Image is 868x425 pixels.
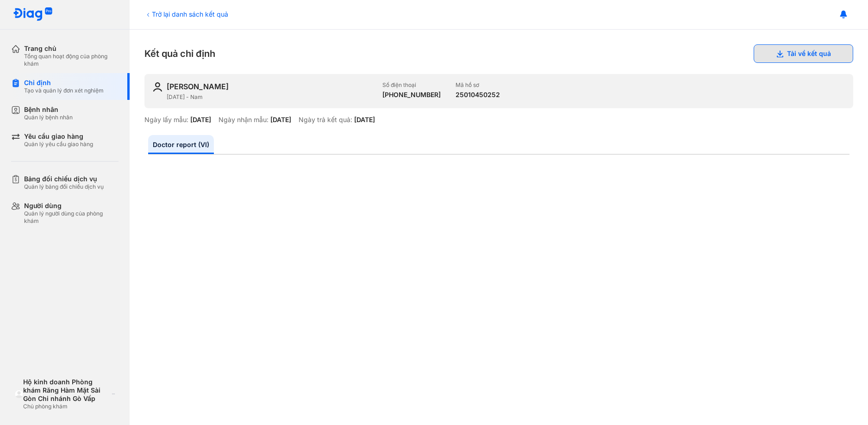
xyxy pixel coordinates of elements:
[24,141,93,148] div: Quản lý yêu cầu giao hàng
[456,91,500,99] div: 25010450252
[382,81,441,89] div: Số điện thoại
[24,87,104,94] div: Tạo và quản lý đơn xét nghiệm
[24,175,104,183] div: Bảng đối chiếu dịch vụ
[148,135,214,154] a: Doctor report (VI)
[152,81,163,92] img: user-icon
[24,202,119,210] div: Người dùng
[456,81,500,89] div: Mã hồ sơ
[24,53,119,68] div: Tổng quan hoạt động của phòng khám
[23,378,108,403] div: Hộ kinh doanh Phòng khám Răng Hàm Mặt Sài Gòn Chi nhánh Gò Vấp
[144,116,188,124] div: Ngày lấy mẫu:
[382,91,441,99] div: [PHONE_NUMBER]
[24,114,73,121] div: Quản lý bệnh nhân
[24,79,104,87] div: Chỉ định
[24,210,119,225] div: Quản lý người dùng của phòng khám
[354,116,375,124] div: [DATE]
[23,403,108,410] div: Chủ phòng khám
[754,44,853,63] button: Tải về kết quả
[167,81,229,92] div: [PERSON_NAME]
[24,132,93,141] div: Yêu cầu giao hàng
[13,7,53,22] img: logo
[15,390,23,398] img: logo
[144,9,228,19] div: Trở lại danh sách kết quả
[219,116,269,124] div: Ngày nhận mẫu:
[24,105,73,114] div: Bệnh nhân
[144,44,853,63] div: Kết quả chỉ định
[299,116,352,124] div: Ngày trả kết quả:
[270,116,291,124] div: [DATE]
[190,116,211,124] div: [DATE]
[24,183,104,191] div: Quản lý bảng đối chiếu dịch vụ
[167,93,375,101] div: [DATE] - Nam
[24,44,119,53] div: Trang chủ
